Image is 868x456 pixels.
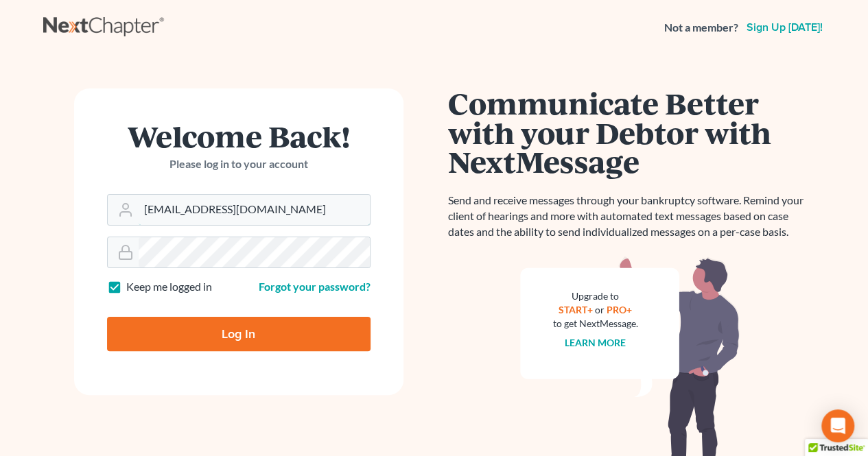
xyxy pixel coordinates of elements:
strong: Not a member? [664,20,738,36]
h1: Welcome Back! [107,121,371,151]
div: Open Intercom Messenger [821,409,854,442]
p: Send and receive messages through your bankruptcy software. Remind your client of hearings and mo... [448,193,812,240]
input: Email Address [139,195,370,225]
span: or [595,304,605,315]
p: Please log in to your account [107,156,371,172]
a: START+ [559,304,593,315]
a: Sign up [DATE]! [744,22,825,33]
a: Forgot your password? [259,280,371,293]
input: Log In [107,317,371,351]
a: Learn more [565,337,626,348]
div: to get NextMessage. [553,317,638,331]
label: Keep me logged in [126,279,212,295]
h1: Communicate Better with your Debtor with NextMessage [448,88,812,176]
a: PRO+ [607,304,632,315]
div: Upgrade to [553,289,638,303]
